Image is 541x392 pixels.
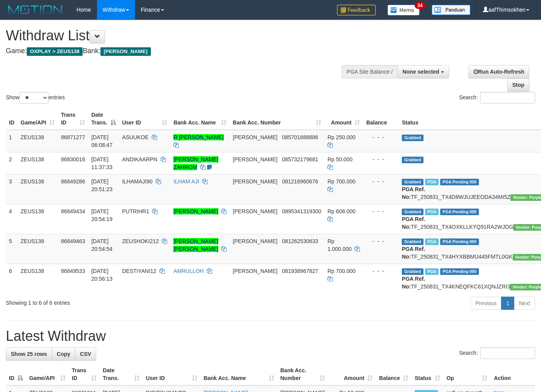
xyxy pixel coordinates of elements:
[91,134,112,148] span: [DATE] 06:08:47
[100,47,150,56] span: [PERSON_NAME]
[402,246,425,260] b: PGA Ref. No:
[61,156,85,162] span: 86830016
[17,264,58,294] td: ZEUS138
[411,363,443,385] th: Status: activate to sort column ascending
[327,208,355,214] span: Rp 608.000
[233,156,277,162] span: [PERSON_NAME]
[57,351,70,357] span: Copy
[6,328,535,344] h1: Latest Withdraw
[173,178,199,185] a: ILHAM AJI
[17,234,58,264] td: ZEUS138
[402,157,423,163] span: Grabbed
[425,238,439,245] span: Marked by aafRornrotha
[440,238,479,245] span: PGA Pending
[363,108,399,130] th: Balance
[6,347,52,361] a: Show 25 rows
[122,208,149,214] span: PUTRIHR1
[230,108,324,130] th: Bank Acc. Number: activate to sort column ascending
[480,92,535,104] input: Search:
[366,178,396,185] div: - - -
[366,237,396,245] div: - - -
[6,174,17,204] td: 3
[233,238,277,244] span: [PERSON_NAME]
[402,179,423,185] span: Grabbed
[17,174,58,204] td: ZEUS138
[337,5,376,16] img: Feedback.jpg
[61,134,85,140] span: 86871277
[233,208,277,214] span: [PERSON_NAME]
[282,208,321,214] span: Copy 0895341319300 to clipboard
[366,155,396,163] div: - - -
[91,238,112,252] span: [DATE] 20:54:54
[173,134,223,140] a: R [PERSON_NAME]
[6,92,65,104] label: Show entries
[17,130,58,152] td: ZEUS138
[122,134,149,140] span: ASUUKOE
[366,207,396,215] div: - - -
[327,134,355,140] span: Rp 250.000
[6,296,220,307] div: Showing 1 to 6 of 6 entries
[6,108,17,130] th: ID
[6,204,17,234] td: 4
[402,135,423,141] span: Grabbed
[61,178,85,185] span: 86849286
[327,156,353,162] span: Rp 50.000
[173,268,204,274] a: AMRULLOH
[366,267,396,275] div: - - -
[402,276,425,290] b: PGA Ref. No:
[342,65,398,78] div: PGA Site Balance /
[282,134,318,140] span: Copy 085701888886 to clipboard
[514,297,535,310] a: Next
[122,268,156,274] span: DESTIYANI12
[470,297,501,310] a: Previous
[19,92,48,104] select: Showentries
[122,178,153,185] span: ILHAMAJI90
[88,108,119,130] th: Date Trans.: activate to sort column descending
[61,268,85,274] span: 86849533
[173,238,218,252] a: [PERSON_NAME] [PERSON_NAME]
[402,209,423,215] span: Grabbed
[91,268,112,282] span: [DATE] 20:56:13
[27,47,83,56] span: OXPLAY > ZEUS138
[58,108,88,130] th: Trans ID: activate to sort column ascending
[324,108,363,130] th: Amount: activate to sort column ascending
[75,347,96,361] a: CSV
[6,47,353,55] h4: Game: Bank:
[440,268,479,275] span: PGA Pending
[170,108,230,130] th: Bank Acc. Name: activate to sort column ascending
[91,178,112,192] span: [DATE] 20:51:23
[17,204,58,234] td: ZEUS138
[425,209,439,215] span: Marked by aafRornrotha
[402,186,425,200] b: PGA Ref. No:
[459,347,535,359] label: Search:
[507,78,529,92] a: Stop
[91,208,112,222] span: [DATE] 20:54:19
[440,179,479,185] span: PGA Pending
[480,347,535,359] input: Search:
[6,234,17,264] td: 5
[52,347,75,361] a: Copy
[277,363,328,385] th: Bank Acc. Number: activate to sort column ascending
[402,268,423,275] span: Grabbed
[17,152,58,174] td: ZEUS138
[6,28,353,43] h1: Withdraw List
[91,156,112,170] span: [DATE] 11:37:33
[11,351,47,357] span: Show 25 rows
[6,152,17,174] td: 2
[6,363,26,385] th: ID: activate to sort column descending
[425,268,439,275] span: Marked by aafRornrotha
[6,264,17,294] td: 6
[501,297,514,310] a: 1
[173,208,218,214] a: [PERSON_NAME]
[440,209,479,215] span: PGA Pending
[233,178,277,185] span: [PERSON_NAME]
[61,238,85,244] span: 86849463
[415,2,425,9] span: 34
[403,69,439,75] span: None selected
[122,156,157,162] span: ANDIKAARPN
[173,156,218,170] a: [PERSON_NAME] ZAHROM
[282,238,318,244] span: Copy 081262530633 to clipboard
[402,216,425,230] b: PGA Ref. No:
[119,108,171,130] th: User ID: activate to sort column ascending
[398,65,449,78] button: None selected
